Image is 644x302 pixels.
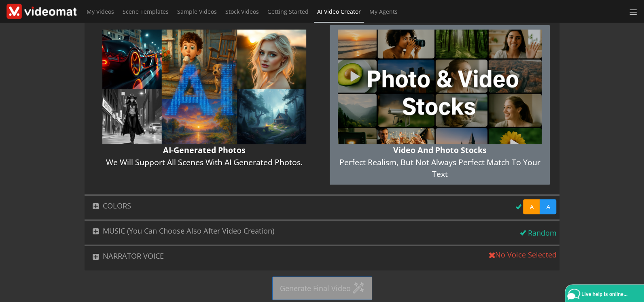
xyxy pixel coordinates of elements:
span: Getting Started [267,8,309,15]
button: AI-generated photosWe will support all scenes with AI generated photos. [94,25,314,172]
strong: AI-generated photos [163,145,246,155]
strong: Video and Photo Stocks [393,145,487,155]
span: Live help is online... [581,291,627,297]
div: A [523,199,540,215]
div: Random [527,228,556,238]
button: MUSIC (You can choose also after video creation) [85,221,517,241]
div: A [540,199,556,215]
a: Live help is online... [567,287,644,302]
button: NARRATOR VOICE [85,246,486,266]
img: magic ai [352,282,364,294]
span: Stock Videos [225,8,259,15]
button: COLORS [85,196,513,216]
span: Scene Templates [123,8,169,15]
span: No Voice Selected [485,246,559,270]
span: Sample Videos [177,8,217,15]
button: Video and Photo StocksPerfect Realism, but not always perfect match to your text [330,25,550,184]
button: Generate Final Video [272,276,372,300]
span: My Agents [369,8,398,15]
span: AI Video Creator [317,8,361,15]
img: Theme-Logo [6,4,77,19]
span: My Videos [87,8,114,15]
